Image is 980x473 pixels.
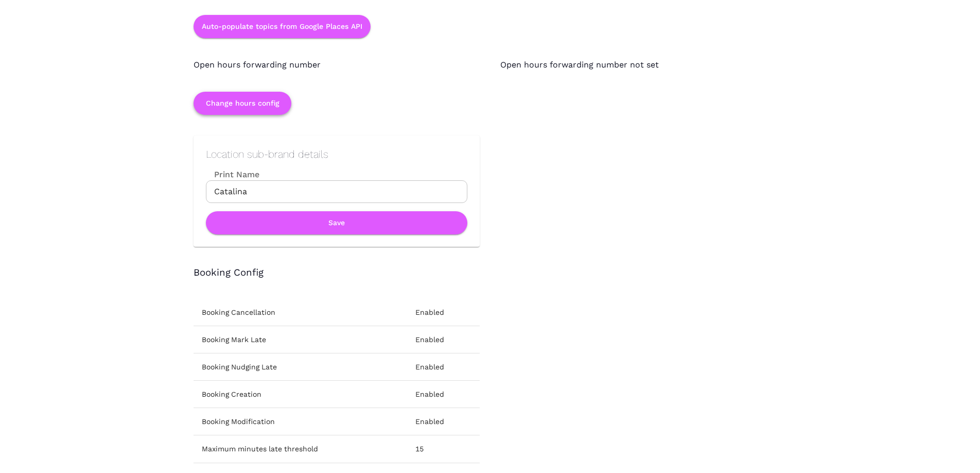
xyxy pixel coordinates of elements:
[194,267,786,279] h3: Booking Config
[194,408,407,435] td: Booking Modification
[206,168,467,180] label: Print Name
[407,435,480,463] td: 15
[194,326,407,353] td: Booking Mark Late
[194,353,407,381] td: Booking Nudging Late
[407,381,480,408] td: Enabled
[173,38,480,71] div: Open hours forwarding number
[194,299,407,326] td: Booking Cancellation
[194,15,371,38] button: Auto-populate topics from Google Places API
[407,326,480,353] td: Enabled
[194,381,407,408] td: Booking Creation
[407,299,480,326] td: Enabled
[480,38,786,71] div: Open hours forwarding number not set
[206,211,467,234] button: Save
[407,408,480,435] td: Enabled
[194,92,291,115] button: Change hours config
[407,353,480,381] td: Enabled
[194,435,407,463] td: Maximum minutes late threshold
[206,148,467,160] h2: Location sub-brand details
